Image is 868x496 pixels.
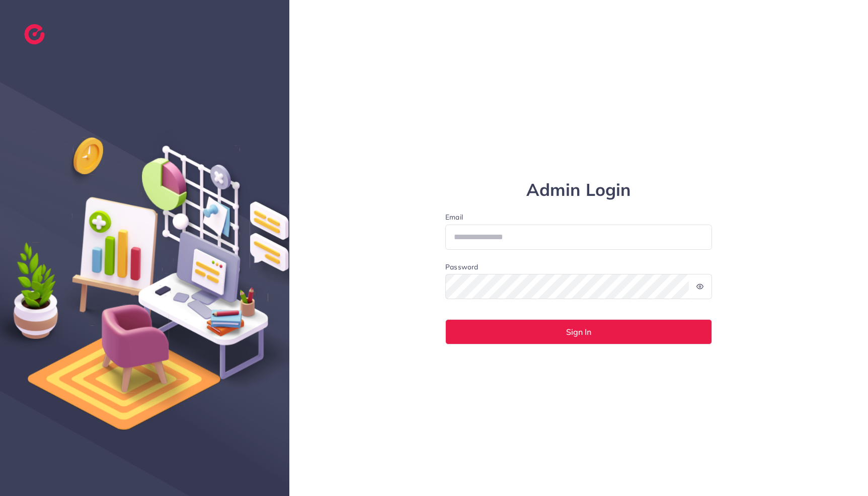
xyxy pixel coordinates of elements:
[566,328,591,336] span: Sign In
[24,24,45,44] img: logo
[445,212,712,222] label: Email
[445,262,478,272] label: Password
[445,319,712,344] button: Sign In
[445,180,712,200] h1: Admin Login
